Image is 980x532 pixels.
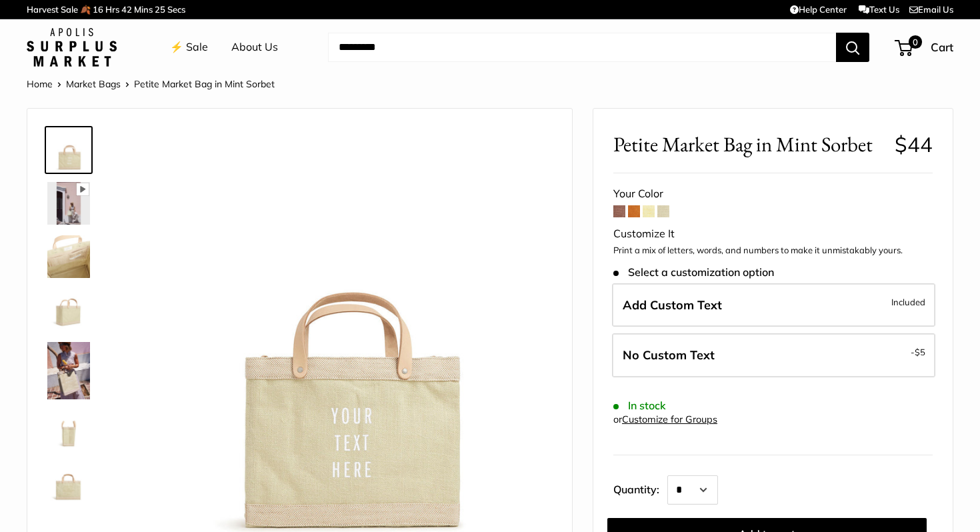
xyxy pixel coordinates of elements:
div: or [613,411,717,429]
span: Secs [167,4,185,15]
span: No Custom Text [623,347,715,363]
a: Market Bags [66,78,121,90]
p: Print a mix of letters, words, and numbers to make it unmistakably yours. [613,244,933,257]
span: Hrs [105,4,119,15]
nav: Breadcrumb [27,75,275,93]
span: 16 [93,4,103,15]
img: Apolis: Surplus Market [27,28,117,67]
span: Cart [931,40,953,54]
a: Help Center [790,4,847,15]
a: Petite Market Bag in Mint Sorbet [45,126,93,174]
img: Petite Market Bag in Mint Sorbet [47,342,90,399]
input: Search... [328,33,836,62]
span: In stock [613,399,666,412]
a: Petite Market Bag in Mint Sorbet [45,233,93,281]
img: Petite Market Bag in Mint Sorbet [47,289,90,331]
span: 0 [909,35,922,49]
img: description_Seal of authenticity printed on the backside of every bag. [47,463,90,506]
span: Petite Market Bag in Mint Sorbet [613,132,885,157]
img: Petite Market Bag in Mint Sorbet [47,235,90,278]
label: Add Custom Text [612,283,935,327]
img: Petite Market Bag in Mint Sorbet [47,129,90,171]
span: Select a customization option [613,266,774,279]
span: Add Custom Text [623,297,722,313]
div: Your Color [613,184,933,204]
div: Customize It [613,224,933,244]
label: Quantity: [613,471,667,505]
a: Customize for Groups [622,413,717,425]
a: About Us [231,37,278,57]
a: description_Seal of authenticity printed on the backside of every bag. [45,461,93,509]
span: $5 [915,347,925,357]
img: Petite Market Bag in Mint Sorbet [47,182,90,225]
span: Included [891,294,925,310]
a: Email Us [909,4,953,15]
span: Petite Market Bag in Mint Sorbet [134,78,275,90]
label: Leave Blank [612,333,935,377]
span: - [911,344,925,360]
a: ⚡️ Sale [170,37,208,57]
button: Search [836,33,869,62]
img: Petite Market Bag in Mint Sorbet [47,410,90,453]
a: Text Us [859,4,899,15]
a: Petite Market Bag in Mint Sorbet [45,286,93,334]
span: 25 [155,4,165,15]
a: Petite Market Bag in Mint Sorbet [45,339,93,402]
a: 0 Cart [896,37,953,58]
a: Petite Market Bag in Mint Sorbet [45,179,93,227]
a: Home [27,78,53,90]
span: $44 [895,131,933,157]
span: Mins [134,4,153,15]
span: 42 [121,4,132,15]
a: Petite Market Bag in Mint Sorbet [45,407,93,455]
